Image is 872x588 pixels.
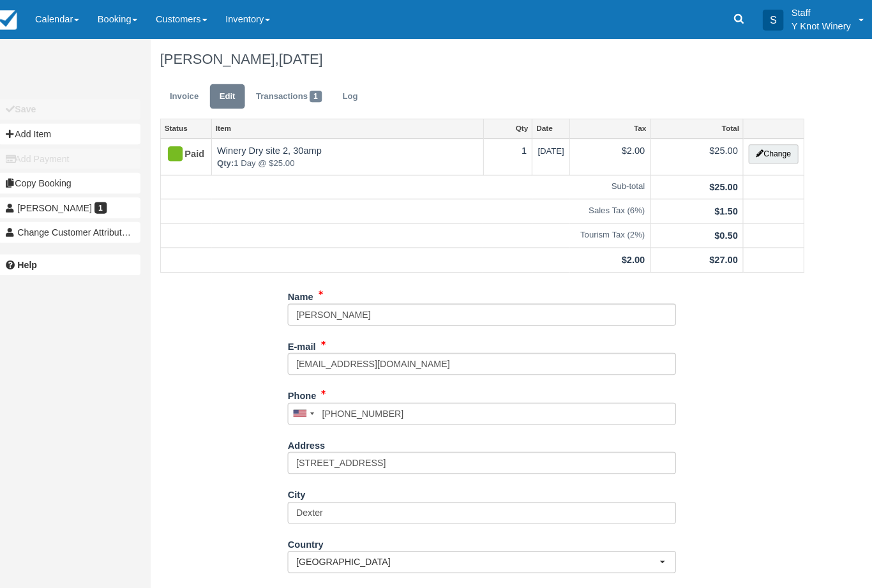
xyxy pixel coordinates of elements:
div: S [763,10,784,30]
span: 1 [317,89,329,101]
a: Date [536,117,573,135]
a: [PERSON_NAME] 1 [10,195,150,215]
span: [PERSON_NAME] [29,200,102,210]
a: Edit [218,83,253,108]
td: Winery Dry site 2, 30amp [220,137,488,173]
em: Tourism Tax (2%) [175,226,647,238]
a: Qty [488,117,536,135]
button: Change [749,142,798,162]
strong: $27.00 [710,251,739,261]
b: Save [26,103,47,113]
button: Change Customer Attribution [10,219,150,239]
a: Status [170,117,220,135]
td: $2.00 [573,137,653,173]
div: Paid [175,142,204,163]
button: Add Item [10,122,150,142]
span: Change Customer Attribution [29,224,144,234]
a: Invoice [169,83,217,108]
button: [GEOGRAPHIC_DATA] [295,543,678,565]
a: Tax [573,117,652,135]
img: checkfront-main-nav-mini-logo.png [9,10,28,29]
strong: $0.50 [716,227,739,237]
a: Transactions1 [254,83,338,108]
div: United States: +1 [296,398,325,418]
label: E-mail [295,331,322,349]
strong: $25.00 [710,179,739,190]
p: Staff [792,6,850,19]
b: Help [29,256,48,266]
label: Name [295,282,320,299]
em: Sales Tax (6%) [175,202,647,214]
strong: $1.50 [716,203,739,213]
label: Country [295,526,330,544]
h1: [PERSON_NAME], [169,51,804,66]
em: Sub-total [175,178,647,190]
a: Total [653,117,744,135]
button: Add Payment [10,146,150,167]
a: Log [340,83,374,108]
td: $25.00 [652,137,744,173]
label: Phone [295,379,323,397]
strong: Qty [225,156,242,165]
span: [DATE] [286,50,329,66]
td: 1 [488,137,536,173]
em: 1 Day @ $25.00 [225,155,483,167]
a: Help [10,251,150,271]
span: [DATE] [541,144,568,154]
p: Y Knot Winery [792,19,850,32]
span: [GEOGRAPHIC_DATA] [303,548,661,561]
button: Save [10,98,150,118]
button: Copy Booking [10,170,150,191]
strong: $2.00 [624,251,647,261]
label: City [295,477,312,495]
a: Item [220,117,488,135]
span: 1 [105,199,117,211]
label: Address [295,428,332,446]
